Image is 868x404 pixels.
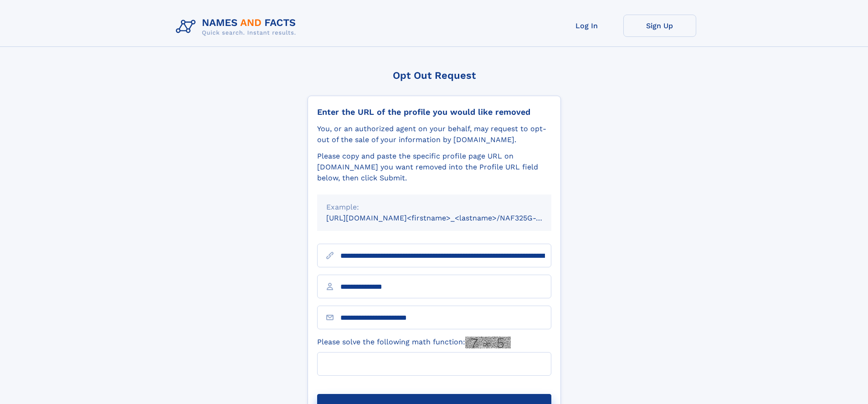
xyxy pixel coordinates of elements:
div: You, or an authorized agent on your behalf, may request to opt-out of the sale of your informatio... [317,123,551,145]
a: Sign Up [623,15,696,37]
a: Log In [550,15,623,37]
div: Opt Out Request [308,70,561,81]
label: Please solve the following math function: [317,337,511,348]
div: Enter the URL of the profile you would like removed [317,107,551,117]
div: Please copy and paste the specific profile page URL on [DOMAIN_NAME] you want removed into the Pr... [317,151,551,184]
img: Logo Names and Facts [172,15,303,39]
div: Example: [326,202,542,213]
small: [URL][DOMAIN_NAME]<firstname>_<lastname>/NAF325G-xxxxxxxx [326,214,569,222]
